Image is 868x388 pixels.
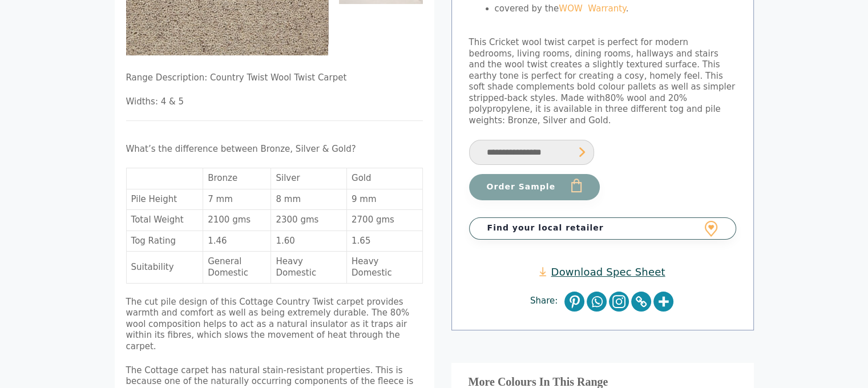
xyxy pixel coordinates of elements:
td: General Domestic [203,252,271,284]
td: Gold [347,168,423,189]
h3: More Colours In This Range [469,380,737,385]
td: Tog Rating [127,231,204,252]
td: Silver [271,168,347,189]
td: Suitability [127,252,204,284]
td: Heavy Domestic [347,252,423,284]
a: WOW Warranty [559,3,625,14]
td: 8 mm [271,189,347,211]
td: Bronze [203,168,271,189]
p: What’s the difference between Bronze, Silver & Gold? [126,144,423,155]
span: 80% wool and 20% polypropylene, it is available in three different tog and pile weights: Bronze, ... [469,93,721,126]
a: Pinterest [564,292,584,312]
td: Total Weight [127,210,204,231]
td: 1.46 [203,231,271,252]
td: 7 mm [203,189,271,211]
span: Share: [530,296,563,307]
td: Pile Height [127,189,204,211]
td: 2100 gms [203,210,271,231]
a: Find your local retailer [469,217,736,239]
td: 1.60 [271,231,347,252]
td: Heavy Domestic [271,252,347,284]
a: More [653,292,673,312]
a: Download Spec Sheet [539,265,665,278]
p: Widths: 4 & 5 [126,96,423,108]
button: Order Sample [469,174,600,200]
td: 2700 gms [347,210,423,231]
span: This Cricket wool twist carpet is perfect for modern bedrooms, living rooms, dining rooms, hallwa... [469,37,735,103]
td: 2300 gms [271,210,347,231]
td: 1.65 [347,231,423,252]
a: Copy Link [631,292,651,312]
p: Range Description: Country Twist Wool Twist Carpet [126,72,423,84]
a: Instagram [609,292,629,312]
td: 9 mm [347,189,423,211]
a: Whatsapp [587,292,607,312]
li: covered by the . [495,3,736,15]
span: The cut pile design of this Cottage Country Twist carpet provides warmth and comfort as well as b... [126,297,410,351]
